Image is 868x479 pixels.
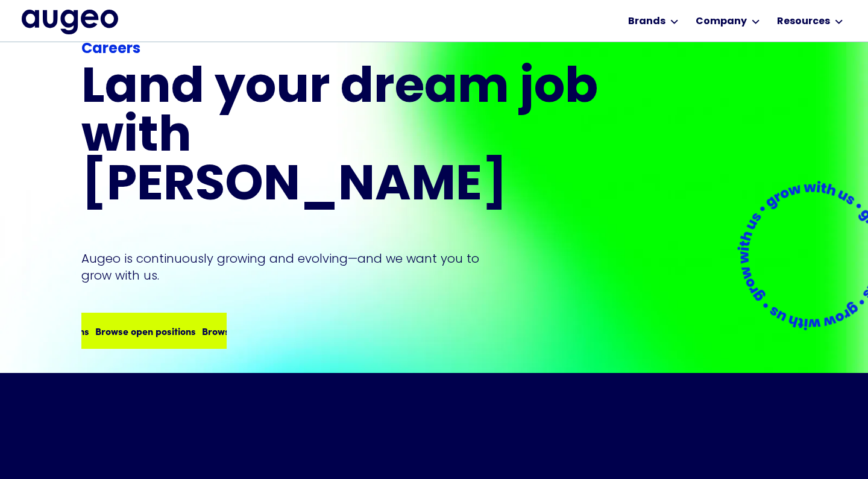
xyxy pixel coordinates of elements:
p: Augeo is continuously growing and evolving—and we want you to grow with us. [81,250,496,284]
img: Augeo's full logo in midnight blue. [22,10,118,34]
div: Browse open positions [202,324,303,338]
div: Company [696,14,747,29]
div: Resources [777,14,830,29]
div: Browse open positions [95,324,196,338]
strong: Careers [81,42,140,57]
h1: Land your dream job﻿ with [PERSON_NAME] [81,65,602,211]
a: Browse open positionsBrowse open positionsBrowse open positions [81,313,227,349]
div: Brands [628,14,665,29]
a: home [22,10,118,34]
